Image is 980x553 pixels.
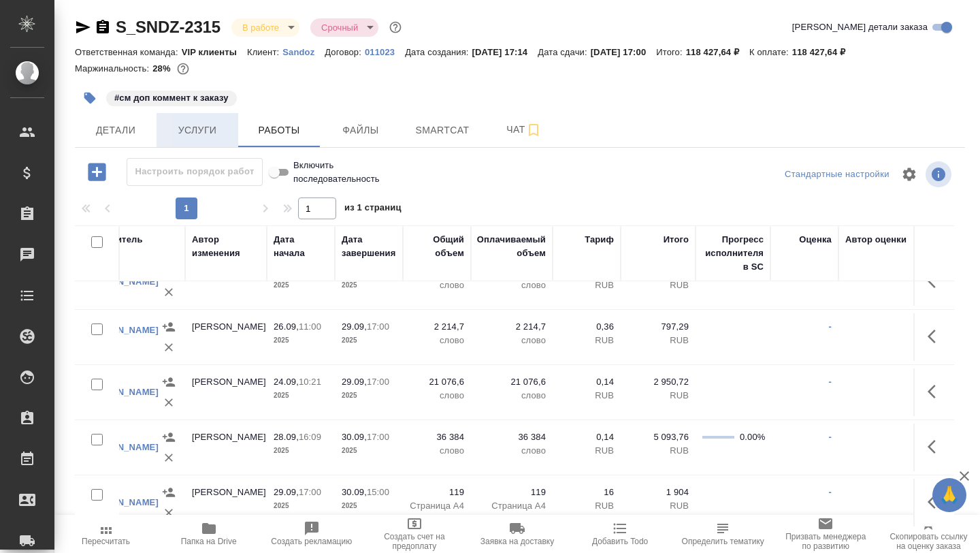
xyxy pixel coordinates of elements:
div: Итого [664,233,689,247]
p: 797,29 [627,320,689,334]
div: 0.00% [740,430,764,444]
td: [PERSON_NAME] [185,424,267,471]
button: 🙏 [932,478,966,512]
button: Скопировать ссылку на оценку заказа [877,515,980,553]
p: 2025 [274,389,328,402]
p: RUB [627,444,689,458]
p: 011023 [365,47,405,57]
span: Определить тематику [682,537,764,546]
p: слово [410,444,464,458]
span: Работы [246,122,312,139]
span: Скопировать ссылку на оценку заказа [885,532,972,551]
a: [PERSON_NAME] (фрил) [83,325,159,349]
p: Sandoz [282,47,325,57]
p: Маржинальность: [75,63,152,74]
button: Определить тематику [672,515,774,553]
a: - [829,321,832,332]
p: 119 [410,486,464,499]
p: 28% [152,63,174,74]
p: 2025 [274,334,328,347]
p: К оплате: [749,47,792,57]
p: 15:00 [367,487,389,497]
p: 2025 [342,444,396,458]
p: [DATE] 17:00 [591,47,657,57]
button: Здесь прячутся важные кнопки [919,320,952,353]
a: Sandoz [282,46,325,57]
p: Дата создания: [405,47,472,57]
p: #см доп коммент к заказу [114,91,229,105]
span: Создать рекламацию [271,537,352,546]
p: 10:21 [299,377,321,387]
p: слово [478,279,546,292]
p: 0,36 [559,320,614,334]
span: Файлы [328,122,393,139]
p: VIP клиенты [182,47,247,57]
span: Детали [83,122,148,139]
span: Smartcat [410,122,475,139]
div: В работе [231,18,299,37]
p: 0,14 [559,430,614,444]
p: 2 214,7 [410,320,464,334]
span: из 1 страниц [344,200,402,219]
button: Здесь прячутся важные кнопки [919,430,952,463]
button: Назначить [159,482,179,503]
p: 24.09, [274,377,299,387]
button: Здесь прячутся важные кнопки [919,375,952,408]
p: RUB [627,334,689,347]
button: Удалить [159,337,179,358]
p: 118 427,64 ₽ [686,47,749,57]
p: 17:00 [367,321,389,332]
button: Создать рекламацию [260,515,363,553]
p: слово [410,334,464,347]
button: Призвать менеджера по развитию [774,515,877,553]
p: 11:00 [299,321,321,332]
p: Клиент: [247,47,282,57]
p: слово [410,279,464,292]
a: [PERSON_NAME] [83,497,159,507]
button: Назначить [159,427,179,447]
div: Общий объем [410,233,464,260]
td: [PERSON_NAME] [185,368,267,416]
p: 0,14 [559,375,614,389]
button: Добавить тэг [75,83,105,113]
td: [PERSON_NAME] [185,258,267,306]
button: Добавить работу [78,158,116,186]
p: 2025 [342,389,396,402]
span: 🙏 [938,481,961,509]
a: - [829,432,832,442]
p: 29.09, [274,487,299,497]
p: 119 [478,486,546,499]
p: Дата сдачи: [538,47,590,57]
div: В работе [310,18,378,37]
span: Включить последовательность [293,159,380,186]
a: [PERSON_NAME] [83,442,159,452]
span: Посмотреть информацию [926,161,954,187]
p: слово [478,389,546,402]
p: 2025 [274,444,328,458]
p: Страница А4 [410,499,464,513]
p: 2025 [342,334,396,347]
span: [PERSON_NAME] детали заказа [792,20,928,34]
td: [PERSON_NAME] [185,479,267,526]
button: Доп статусы указывают на важность/срочность заказа [387,18,404,36]
button: Создать счет на предоплату [363,515,465,553]
div: Автор оценки [845,233,906,247]
p: RUB [559,279,614,292]
p: 5 093,76 [627,430,689,444]
p: Договор: [325,47,365,57]
div: split button [781,164,893,185]
span: Пересчитать [82,537,130,546]
div: Тариф [585,233,614,247]
div: Прогресс исполнителя в SC [702,233,764,274]
div: Дата начала [274,233,328,260]
p: 118 427,64 ₽ [792,47,855,57]
p: 30.09, [342,432,367,442]
button: Назначить [159,317,179,337]
button: 70599.43 RUB; [174,60,192,78]
p: RUB [559,499,614,513]
p: 17:00 [367,432,389,442]
p: 2025 [342,499,396,513]
p: слово [478,334,546,347]
p: 36 384 [478,430,546,444]
span: Услуги [165,122,230,139]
